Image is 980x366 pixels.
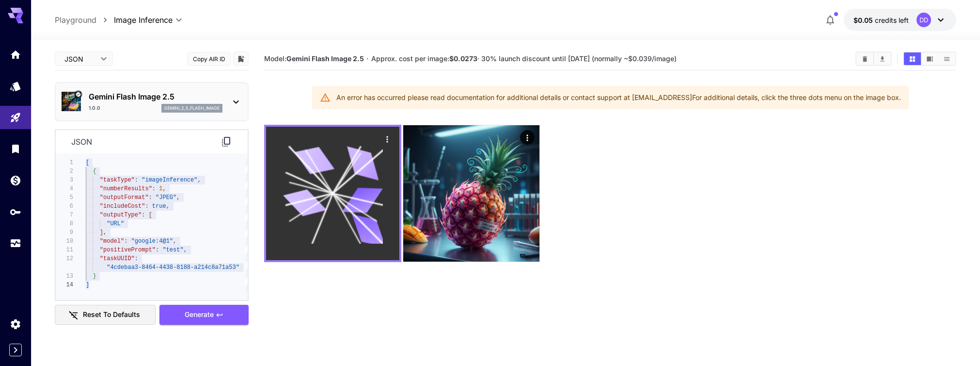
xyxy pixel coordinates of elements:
div: Wallet [10,174,21,186]
div: 10 [56,237,73,246]
p: json [71,136,92,148]
span: 1 [159,185,162,192]
span: "URL" [107,220,124,227]
div: Playground [10,112,21,124]
div: 3 [56,176,73,184]
div: 9 [56,228,73,237]
img: 2Q== [403,125,539,262]
span: , [176,194,180,201]
span: : [135,255,138,262]
button: Verified working [74,91,82,99]
span: : [156,247,159,253]
span: } [93,273,96,280]
div: Settings [10,318,21,330]
span: true [152,203,166,210]
div: An error has occurred please read documentation for additional details or contact support at [EMA... [336,89,901,106]
div: 8 [56,219,73,228]
span: : [124,238,127,245]
button: Add to library [237,53,245,65]
span: Generate [185,309,214,321]
b: $0.0273 [449,54,477,63]
button: Generate [159,305,249,325]
div: 1 [56,158,73,167]
span: [ [86,159,89,166]
button: $0.05DD [844,9,956,31]
div: Actions [520,130,535,145]
span: , [173,238,176,245]
div: Models [10,80,21,92]
div: 4 [56,184,73,193]
span: , [103,229,107,236]
span: "google:4@1" [131,238,173,245]
span: "includeCost" [100,203,145,210]
div: 13 [56,272,73,281]
div: 5 [56,193,73,202]
span: "outputType" [100,212,142,218]
div: Verified workingGemini Flash Image 2.51.0.0gemini_2_5_flash_image [62,87,242,116]
div: 6 [56,202,73,211]
span: "taskUUID" [100,255,135,262]
span: "positivePrompt" [100,247,156,253]
span: ] [100,229,103,236]
div: Usage [10,237,21,250]
div: Library [10,143,21,155]
div: 7 [56,211,73,219]
span: ] [86,282,89,288]
span: credits left [875,16,909,24]
p: gemini_2_5_flash_image [164,105,220,112]
span: , [197,177,201,183]
span: [ [149,212,152,218]
span: "imageInference" [142,177,197,183]
span: "outputFormat" [100,194,149,201]
span: : [135,177,138,183]
span: , [166,203,170,210]
button: Show images in grid view [904,52,921,65]
div: Actions [380,132,395,146]
span: Model: [264,54,364,63]
div: 12 [56,254,73,263]
div: DD [917,13,931,27]
p: 1.0.0 [89,104,100,112]
span: : [142,212,145,218]
div: Home [10,49,21,61]
button: Download All [874,52,891,65]
button: Reset to defaults [55,305,156,325]
button: Show images in list view [938,52,955,65]
span: Approx. cost per image: · 30% launch discount until [DATE] (normally ~$0.039/image) [371,54,677,63]
span: , [162,185,166,192]
span: "test" [162,247,183,253]
span: "model" [100,238,124,245]
span: : [152,185,156,192]
span: "JPEG" [156,194,176,201]
div: Show images in grid viewShow images in video viewShow images in list view [903,51,956,66]
div: 11 [56,246,73,254]
b: Gemini Flash Image 2.5 [286,54,364,63]
span: JSON [64,54,95,64]
span: : [145,203,148,210]
span: $0.05 [854,16,875,24]
button: Copy AIR ID [187,52,231,66]
div: 2 [56,167,73,176]
span: : [149,194,152,201]
div: Clear ImagesDownload All [855,51,892,66]
span: "taskType" [100,177,135,183]
span: "numberResults" [100,185,152,192]
nav: breadcrumb [55,14,114,26]
a: Playground [55,14,96,26]
p: · [366,53,369,65]
button: Show images in video view [921,52,938,65]
div: 14 [56,281,73,289]
span: Image Inference [114,14,173,26]
span: , [184,247,187,253]
div: $0.05 [854,15,909,25]
button: Clear Images [856,52,873,65]
span: { [93,168,96,175]
span: "4cdebaa3-8464-4438-8188-a214c8a71a53" [107,264,239,271]
div: API Keys [10,206,21,218]
p: Gemini Flash Image 2.5 [89,91,222,102]
button: Expand sidebar [9,344,22,356]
